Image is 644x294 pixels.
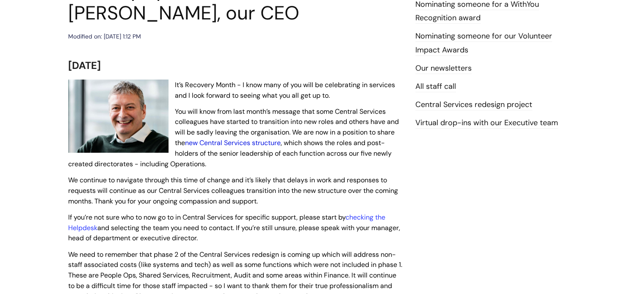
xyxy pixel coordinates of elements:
span: [DATE] [68,59,101,72]
a: Virtual drop-ins with our Executive team [415,118,558,129]
a: new Central Services structure [185,138,281,147]
a: checking the Helpdesk [68,213,385,232]
span: You will know from last month’s message that some Central Services colleagues have started to tra... [68,107,399,168]
a: Nominating someone for our Volunteer Impact Awards [415,31,552,55]
span: If you’re not sure who to now go to in Central Services for specific support, please start by and... [68,213,400,243]
span: We continue to navigate through this time of change and it’s likely that delays in work and respo... [68,176,398,206]
img: WithYou Chief Executive Simon Phillips pictured looking at the camera and smiling [68,80,169,153]
a: Our newsletters [415,63,472,74]
div: Modified on: [DATE] 1:12 PM [68,31,141,42]
a: Central Services redesign project [415,99,532,110]
a: All staff call [415,81,456,92]
span: It’s Recovery Month - I know many of you will be celebrating in services and I look forward to se... [175,80,395,100]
